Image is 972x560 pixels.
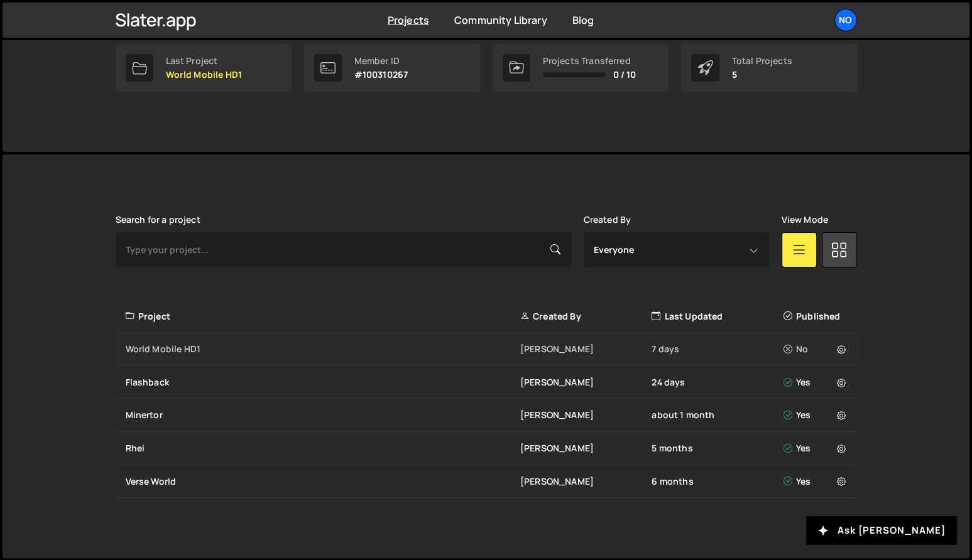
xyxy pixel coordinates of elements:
div: 6 months [652,475,783,488]
div: Yes [784,442,849,455]
a: Last Project World Mobile HD1 [116,44,292,92]
a: Blog [572,13,594,27]
a: Flashback [PERSON_NAME] 24 days Yes [116,366,857,399]
a: Projects [388,13,429,27]
div: Created By [520,310,652,323]
div: [PERSON_NAME] [520,409,652,421]
div: 5 months [652,442,783,455]
label: Search for a project [116,215,200,225]
div: [PERSON_NAME] [520,475,652,488]
div: No [784,343,849,355]
a: Rhei [PERSON_NAME] 5 months Yes [116,432,857,465]
div: Total Projects [732,56,792,66]
div: Minertor [126,409,520,421]
div: Member ID [354,56,408,66]
div: [PERSON_NAME] [520,376,652,389]
div: [PERSON_NAME] [520,343,652,355]
div: Last Updated [652,310,783,323]
a: Community Library [454,13,547,27]
label: Created By [584,215,631,225]
div: 24 days [652,376,783,389]
div: Last Project [166,56,243,66]
div: Yes [784,376,849,389]
div: Flashback [126,376,520,389]
div: World Mobile HD1 [126,343,520,355]
div: 7 days [652,343,783,355]
a: Minertor [PERSON_NAME] about 1 month Yes [116,399,857,432]
div: Projects Transferred [543,56,636,66]
a: Verse World [PERSON_NAME] 6 months Yes [116,465,857,498]
button: Ask [PERSON_NAME] [806,516,957,545]
div: Verse World [126,475,520,488]
div: Published [784,310,849,323]
span: 0 / 10 [613,70,636,80]
div: Rhei [126,442,520,455]
div: Yes [784,409,849,421]
input: Type your project... [116,232,571,267]
p: #100310267 [354,70,408,80]
p: World Mobile HD1 [166,70,243,80]
div: about 1 month [652,409,783,421]
div: Project [126,310,520,323]
a: No [834,9,857,31]
a: World Mobile HD1 [PERSON_NAME] 7 days No [116,333,857,366]
label: View Mode [782,215,828,225]
div: [PERSON_NAME] [520,442,652,455]
div: Yes [784,475,849,488]
p: 5 [732,70,792,80]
